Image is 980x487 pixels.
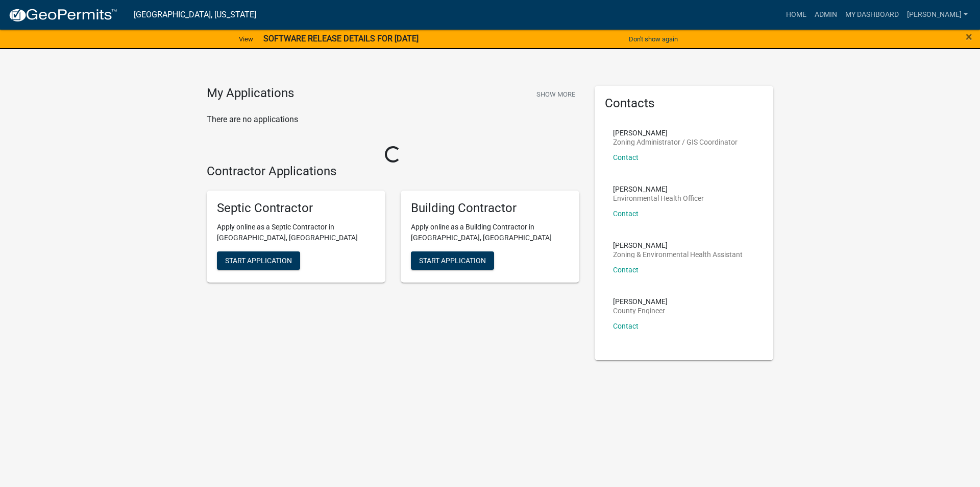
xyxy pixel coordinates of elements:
button: Don't show again [625,31,682,48]
strong: SOFTWARE RELEASE DETAILS FOR [DATE] [263,34,419,43]
p: There are no applications [207,113,579,126]
span: Start Application [225,257,292,265]
p: Apply online as a Building Contractor in [GEOGRAPHIC_DATA], [GEOGRAPHIC_DATA] [411,222,569,243]
h5: Building Contractor [411,201,569,216]
a: View [235,31,257,48]
a: Contact [613,266,639,274]
p: Zoning Administrator / GIS Coordinator [613,138,738,146]
a: My Dashboard [841,5,903,25]
a: Contact [613,210,639,218]
h5: Septic Contractor [217,201,375,216]
p: [PERSON_NAME] [613,242,743,249]
h5: Contacts [605,96,763,111]
button: Close [966,31,972,43]
a: Admin [811,5,841,25]
p: [PERSON_NAME] [613,298,668,305]
a: Home [782,5,811,25]
span: Start Application [419,257,486,265]
p: [PERSON_NAME] [613,129,738,136]
h4: Contractor Applications [207,164,579,179]
p: Environmental Health Officer [613,195,704,202]
span: × [966,30,972,44]
p: Apply online as a Septic Contractor in [GEOGRAPHIC_DATA], [GEOGRAPHIC_DATA] [217,222,375,243]
a: [PERSON_NAME] [903,5,972,25]
button: Show More [532,86,579,103]
p: Zoning & Environmental Health Assistant [613,251,743,258]
p: County Engineer [613,307,668,314]
button: Start Application [411,251,494,270]
button: Start Application [217,251,300,270]
a: Contact [613,322,639,330]
wm-workflow-list-section: Contractor Applications [207,164,579,291]
a: [GEOGRAPHIC_DATA], [US_STATE] [134,6,256,24]
p: [PERSON_NAME] [613,185,704,193]
a: Contact [613,153,639,161]
h4: My Applications [207,86,294,101]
